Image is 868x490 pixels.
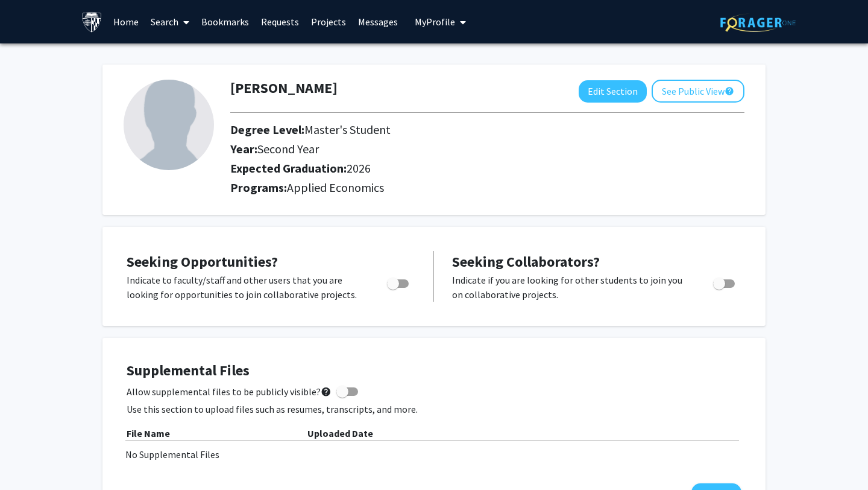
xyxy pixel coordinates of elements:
[124,80,214,170] img: Profile Picture
[708,273,741,291] div: Toggle
[347,161,371,176] span: 2026
[257,141,319,156] span: Second Year
[415,16,455,28] span: My Profile
[579,80,647,103] button: Edit Section
[127,362,741,380] h4: Supplemental Files
[255,1,305,43] a: Requests
[230,180,744,195] h2: Programs:
[107,1,145,43] a: Home
[127,427,170,439] b: File Name
[321,384,332,399] mat-icon: help
[720,13,796,32] img: ForagerOne Logo
[230,161,656,176] h2: Expected Graduation:
[127,273,364,302] p: Indicate to faculty/staff and other users that you are looking for opportunities to join collabor...
[352,1,404,43] a: Messages
[81,11,102,33] img: Johns Hopkins University Logo
[452,252,600,271] span: Seeking Collaborators?
[145,1,195,43] a: Search
[9,436,51,481] iframe: Chat
[652,80,744,103] button: See Public View
[305,1,352,43] a: Projects
[230,122,656,137] h2: Degree Level:
[195,1,255,43] a: Bookmarks
[725,84,734,98] mat-icon: help
[382,273,415,291] div: Toggle
[304,122,391,137] span: Master's Student
[127,384,332,399] span: Allow supplemental files to be publicly visible?
[125,447,743,462] div: No Supplemental Files
[452,273,690,302] p: Indicate if you are looking for other students to join you on collaborative projects.
[127,402,741,416] p: Use this section to upload files such as resumes, transcripts, and more.
[287,180,384,195] span: Applied Economics
[127,252,278,271] span: Seeking Opportunities?
[230,142,656,156] h2: Year:
[230,80,338,97] h1: [PERSON_NAME]
[307,427,373,439] b: Uploaded Date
